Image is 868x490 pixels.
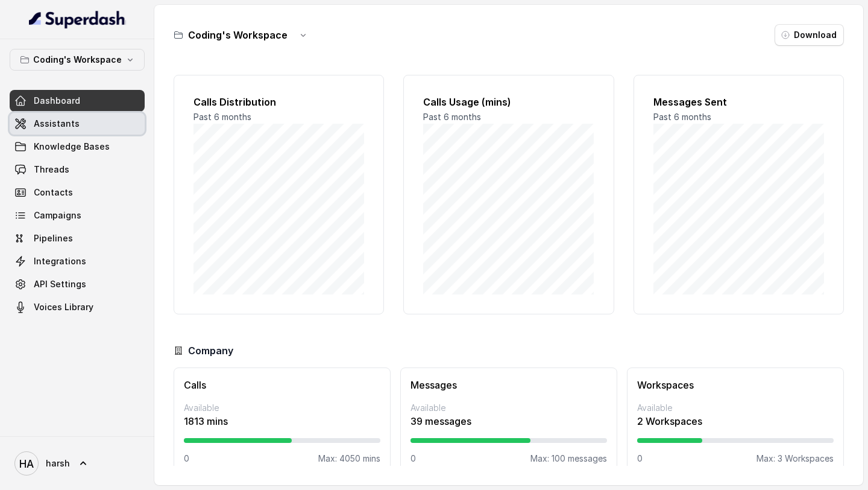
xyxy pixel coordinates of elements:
a: Threads [10,159,145,180]
h3: Coding's Workspace [188,28,288,42]
p: Coding's Workspace [33,52,122,67]
p: 0 [637,453,643,465]
h2: Calls Distribution [193,95,364,109]
h3: Workspaces [637,378,834,392]
span: Past 6 months [423,112,481,122]
a: harsh [10,447,145,480]
a: Dashboard [10,90,145,112]
span: Campaigns [34,209,81,221]
p: 0 [410,453,416,465]
p: 1813 mins [184,414,380,428]
button: Download [775,24,844,46]
a: Integrations [10,250,145,272]
a: Voices Library [10,296,145,318]
p: Available [637,402,834,414]
p: Max: 3 Workspaces [756,453,834,465]
a: Contacts [10,182,145,203]
h3: Messages [410,378,607,392]
span: Assistants [34,118,80,130]
p: 2 Workspaces [637,414,834,428]
p: 0 [184,453,189,465]
span: Past 6 months [193,112,251,122]
span: API Settings [34,278,86,290]
p: Max: 4050 mins [318,453,380,465]
p: Available [410,402,607,414]
button: Coding's Workspace [10,49,145,71]
span: harsh [46,457,70,469]
span: Threads [34,164,69,176]
h3: Company [188,343,233,358]
span: Voices Library [34,301,93,313]
span: Knowledge Bases [34,141,110,153]
a: Assistants [10,113,145,135]
span: Past 6 months [653,112,711,122]
a: Pipelines [10,227,145,249]
p: 39 messages [410,414,607,428]
h3: Calls [184,378,380,392]
p: Available [184,402,380,414]
text: HA [19,457,34,470]
h2: Messages Sent [653,95,824,109]
span: Dashboard [34,95,80,107]
span: Contacts [34,186,73,199]
span: Pipelines [34,232,73,244]
a: API Settings [10,273,145,295]
img: light.svg [29,10,126,29]
span: Integrations [34,255,86,267]
a: Knowledge Bases [10,136,145,157]
h2: Calls Usage (mins) [423,95,594,109]
a: Campaigns [10,205,145,226]
p: Max: 100 messages [530,453,607,465]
